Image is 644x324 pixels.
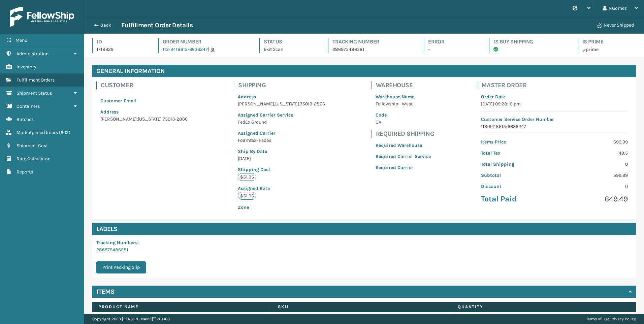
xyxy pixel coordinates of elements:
[17,64,36,70] span: Inventory
[481,194,550,204] p: Total Paid
[376,142,431,149] p: Required Warehouse
[558,161,628,168] p: 0
[238,81,329,89] h4: Shipping
[264,46,316,53] p: Exit Scan
[586,317,609,321] a: Terms of Use
[101,81,192,89] h4: Customer
[96,288,115,296] h4: Items
[238,119,325,126] p: FedEx Ground
[17,169,33,175] span: Reports
[238,155,325,162] p: [DATE]
[481,161,550,168] p: Total Shipping
[238,94,256,100] span: Address
[376,119,431,126] p: CA
[17,77,55,83] span: Fulfillment Orders
[17,90,52,96] span: Shipment Status
[481,100,628,107] p: [DATE] 09:28:15 pm
[264,38,316,46] h4: Status
[481,93,628,100] p: Order Date
[300,101,325,107] span: 75013-2866
[163,46,208,52] a: 113-9418615-6636247
[100,116,137,122] span: [PERSON_NAME]
[96,247,128,253] a: 286975486581
[17,51,49,57] span: Administration
[558,150,628,157] p: 49.5
[90,22,121,28] button: Back
[586,314,636,324] div: |
[238,192,256,200] p: $51.95
[481,116,628,123] p: Customer Service Order Number
[208,46,209,52] span: |
[376,81,435,89] h4: Warehouse
[59,130,70,135] span: ( 602 )
[92,314,170,324] p: Copyright 2023 [PERSON_NAME]™ v 1.0.189
[481,138,550,145] p: Items Price
[332,46,412,53] p: 286975486581
[100,109,119,115] span: Address
[238,166,325,173] p: Shipping Cost
[332,38,412,46] h4: Tracking Number
[100,97,188,104] p: Customer Email
[376,93,431,100] p: Warehouse Name
[15,37,27,43] span: Menu
[458,304,625,310] label: Quantity
[10,7,74,27] img: logo
[17,156,50,162] span: Rate Calculator
[610,317,636,321] a: Privacy Policy
[481,172,550,179] p: Subtotal
[275,101,299,107] span: [US_STATE]
[597,23,602,28] i: Never Shipped
[428,38,477,46] h4: Error
[376,111,431,119] p: Code
[96,240,139,246] span: Tracking Numbers :
[97,46,146,53] p: 1718929
[428,46,477,53] p: -
[481,183,550,190] p: Discount
[92,223,636,235] h4: Labels
[208,46,215,52] a: |
[17,130,58,135] span: Marketplace Orders
[121,21,193,29] h3: Fulfillment Order Details
[238,137,325,144] p: Foamtex- Fedex
[163,38,248,46] h4: Order Number
[376,153,431,160] p: Required Carrier Service
[238,185,325,192] p: Assigned Rate
[493,38,566,46] h4: Is Buy Shipping
[17,103,40,109] span: Containers
[558,138,628,145] p: 599.99
[376,100,431,107] p: Fellowship - West
[481,123,628,130] p: 113-9418615-6636247
[274,101,275,107] span: ,
[238,111,325,119] p: Assigned Carrier Service
[481,150,550,157] p: Total Tax
[238,101,274,107] span: [PERSON_NAME]
[376,164,431,171] p: Required Carrier
[558,194,628,204] p: 649.49
[582,38,636,46] h4: Is Prime
[138,116,162,122] span: [US_STATE]
[558,172,628,179] p: 599.99
[278,304,445,310] label: SKU
[558,183,628,190] p: 0
[137,116,138,122] span: ,
[238,130,325,137] p: Assigned Carrier
[98,304,265,310] label: Product Name
[92,65,636,77] h4: General Information
[96,261,146,273] button: Print Packing Slip
[481,81,632,89] h4: Master Order
[238,204,325,211] p: Zone
[17,117,34,122] span: Batches
[17,143,48,149] span: Shipment Cost
[376,130,435,138] h4: Required Shipping
[593,19,638,32] button: Never Shipped
[163,116,188,122] span: 75013-2866
[238,148,325,155] p: Ship By Date
[238,173,256,181] p: $51.95
[97,38,146,46] h4: Id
